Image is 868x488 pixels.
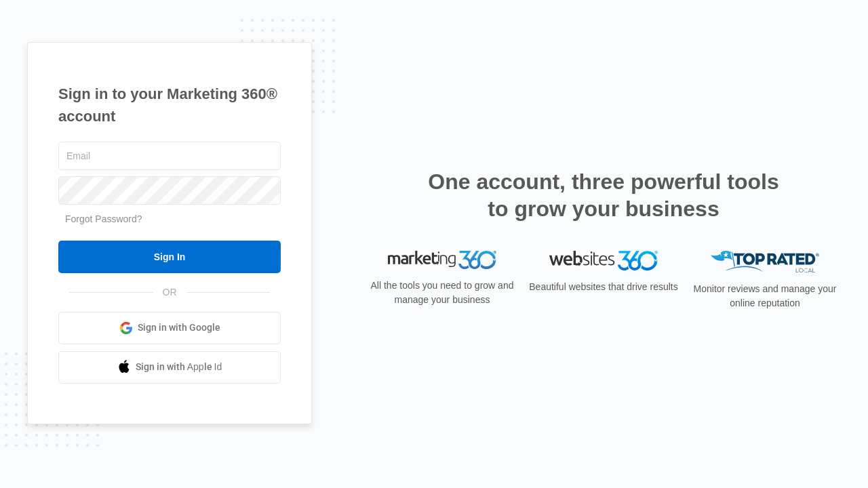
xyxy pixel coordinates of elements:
[136,360,222,374] span: Sign in with Apple Id
[65,213,142,224] a: Forgot Password?
[388,251,496,270] img: Marketing 360
[366,279,518,307] p: All the tools you need to grow and manage your business
[138,321,220,335] span: Sign in with Google
[689,282,841,310] p: Monitor reviews and manage your online reputation
[58,83,281,127] h1: Sign in to your Marketing 360® account
[153,285,186,300] span: OR
[528,280,679,294] p: Beautiful websites that drive results
[711,251,819,273] img: Top Rated Local
[549,251,658,270] img: Websites 360
[424,168,783,222] h2: One account, three powerful tools to grow your business
[58,312,281,344] a: Sign in with Google
[58,142,281,170] input: Email
[58,351,281,384] a: Sign in with Apple Id
[58,241,281,273] input: Sign In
